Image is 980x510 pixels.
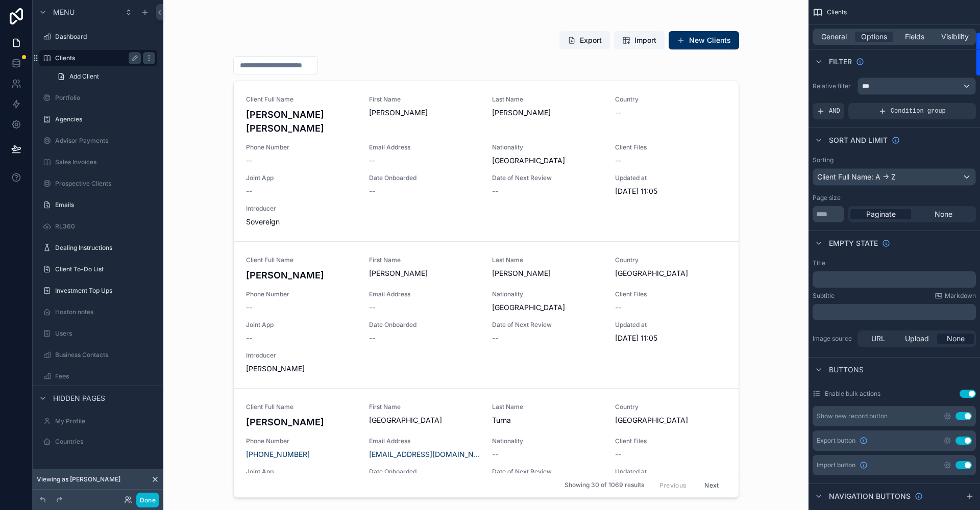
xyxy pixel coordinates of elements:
[39,347,157,363] a: Business Contacts
[234,241,739,388] a: Client Full Name[PERSON_NAME]First Name[PERSON_NAME]Last Name[PERSON_NAME]Country[GEOGRAPHIC_DATA...
[866,209,896,219] span: Paginate
[246,143,357,151] span: Phone Number
[39,50,157,66] a: Clients
[51,68,157,85] a: Add Client
[246,415,357,429] h4: [PERSON_NAME]
[246,186,252,196] span: --
[905,334,929,344] span: Upload
[492,290,603,298] span: Nationality
[614,31,665,49] button: Import
[935,292,976,300] a: Markdown
[813,335,853,343] label: Image source
[829,491,911,501] span: Navigation buttons
[825,390,880,398] label: Enable bulk actions
[615,95,726,104] span: Country
[615,108,621,118] span: --
[55,308,155,316] label: Hoxton notes
[817,412,888,420] div: Show new record button
[39,218,157,235] a: RL360
[615,186,726,196] span: [DATE] 11:05
[246,95,357,104] span: Client Full Name
[615,321,726,329] span: Updated at
[369,468,480,476] span: Date Onboarded
[246,351,357,360] span: Introducer
[615,302,621,313] span: --
[559,31,610,49] button: Export
[369,321,480,329] span: Date Onboarded
[492,437,603,445] span: Nationality
[813,156,834,164] label: Sorting
[39,175,157,192] a: Prospective Clients
[369,268,480,278] span: [PERSON_NAME]
[39,304,157,320] a: Hoxton notes
[55,329,155,338] label: Users
[615,468,726,476] span: Updated at
[615,449,621,460] span: --
[615,156,621,166] span: --
[492,156,565,166] span: [GEOGRAPHIC_DATA]
[615,437,726,445] span: Client Files
[492,186,498,196] span: --
[369,108,480,118] span: [PERSON_NAME]
[37,475,120,483] span: Viewing as [PERSON_NAME]
[53,393,105,403] span: Hidden pages
[246,256,357,264] span: Client Full Name
[39,413,157,429] a: My Profile
[69,72,99,81] span: Add Client
[941,32,969,42] span: Visibility
[55,33,155,41] label: Dashboard
[55,287,155,295] label: Investment Top Ups
[369,186,375,196] span: --
[136,493,159,507] button: Done
[369,256,480,264] span: First Name
[905,32,924,42] span: Fields
[615,256,726,264] span: Country
[369,437,480,445] span: Email Address
[492,174,603,182] span: Date of Next Review
[53,7,75,17] span: Menu
[945,292,976,300] span: Markdown
[369,403,480,411] span: First Name
[39,368,157,385] a: Fees
[369,290,480,298] span: Email Address
[55,265,155,273] label: Client To-Do List
[246,302,252,313] span: --
[615,415,726,425] span: [GEOGRAPHIC_DATA]
[246,156,252,166] span: --
[871,334,885,344] span: URL
[492,302,565,313] span: [GEOGRAPHIC_DATA]
[246,449,310,460] a: [PHONE_NUMBER]
[246,268,357,282] h4: [PERSON_NAME]
[829,57,852,67] span: Filter
[246,217,357,227] span: Sovereign
[565,481,644,490] span: Showing 30 of 1069 results
[615,403,726,411] span: Country
[492,108,603,118] span: [PERSON_NAME]
[813,82,853,90] label: Relative filter
[246,403,357,411] span: Client Full Name
[861,32,887,42] span: Options
[55,351,155,359] label: Business Contacts
[492,321,603,329] span: Date of Next Review
[492,333,498,343] span: --
[827,8,847,16] span: Clients
[55,222,155,231] label: RL360
[813,259,825,267] label: Title
[55,372,155,380] label: Fees
[813,169,975,185] div: Client Full Name: A -> Z
[615,143,726,151] span: Client Files
[492,468,603,476] span: Date of Next Review
[817,437,855,445] span: Export button
[615,333,726,343] span: [DATE] 11:05
[246,321,357,329] span: Joint App
[935,209,952,219] span: None
[492,268,603,278] span: [PERSON_NAME]
[39,29,157,45] a: Dashboard
[669,31,739,49] button: New Clients
[492,143,603,151] span: Nationality
[369,95,480,104] span: First Name
[39,325,157,342] a: Users
[55,94,155,102] label: Portfolio
[829,365,864,375] span: Buttons
[492,415,603,425] span: Turna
